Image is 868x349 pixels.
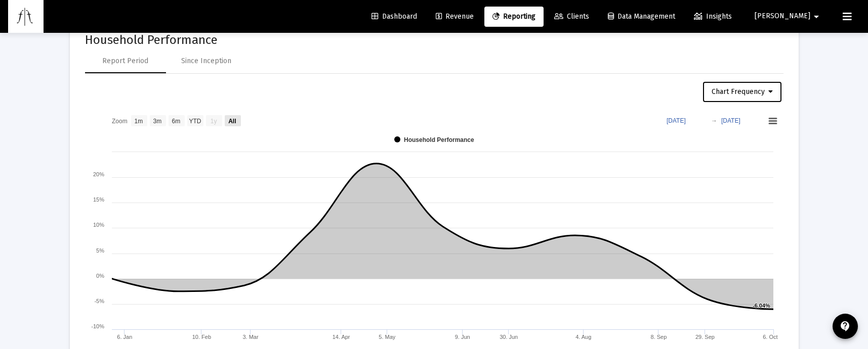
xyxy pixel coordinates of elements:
text: Zoom [112,118,128,125]
text: 30. Jun [500,334,518,340]
span: Insights [694,12,732,21]
text: 5. May [379,334,396,340]
text: 0% [96,273,104,279]
text: 6. Jan [117,334,132,340]
text: -6.04% [753,303,770,309]
text: [DATE] [721,117,740,124]
span: Data Management [608,12,675,21]
text: 3. Mar [242,334,259,340]
div: Since Inception [181,56,231,66]
button: Chart Frequency [703,82,781,102]
text: 1m [134,118,143,125]
button: [PERSON_NAME] [742,6,835,26]
img: Dashboard [16,7,36,27]
text: 29. Sep [695,334,714,340]
span: Clients [554,12,589,21]
span: Reporting [492,12,535,21]
text: [DATE] [667,117,686,124]
text: 3m [153,118,161,125]
span: Revenue [436,12,474,21]
a: Reporting [484,7,544,27]
text: YTD [189,118,201,125]
text: 9. Jun [454,334,470,340]
a: Clients [546,7,597,27]
mat-icon: arrow_drop_down [810,7,822,27]
text: 6. Oct [763,334,777,340]
a: Revenue [428,7,482,27]
mat-icon: contact_support [839,320,851,332]
span: Dashboard [371,12,417,21]
text: -5% [94,298,104,304]
text: 8. Sep [650,334,667,340]
text: 15% [93,196,104,203]
text: All [228,118,236,125]
text: 6m [172,118,180,125]
text: -10% [91,323,104,329]
mat-card-title: Household Performance [85,35,783,45]
text: 10% [93,222,104,228]
text: Household Performance [404,136,474,143]
div: Report Period [102,56,148,66]
span: Chart Frequency [712,87,773,96]
text: 4. Aug [575,334,591,340]
text: 5% [96,247,104,254]
text: 20% [93,171,104,177]
text: 10. Feb [192,334,211,340]
text: 1y [210,118,217,125]
a: Dashboard [363,7,425,27]
a: Data Management [600,7,683,27]
span: [PERSON_NAME] [755,12,810,21]
text: 14. Apr [332,334,350,340]
text: → [711,117,717,124]
a: Insights [686,7,740,27]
